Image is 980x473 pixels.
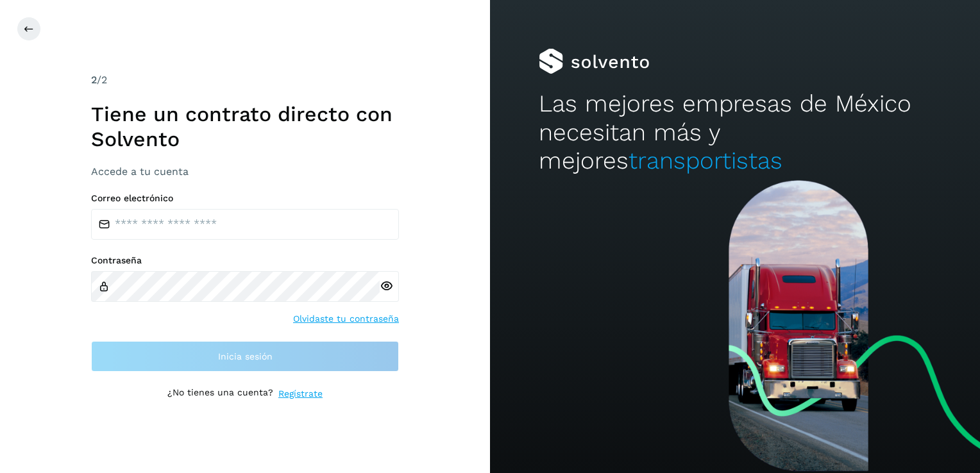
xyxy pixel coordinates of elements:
p: ¿No tienes una cuenta? [167,387,273,401]
span: Inicia sesión [218,352,273,361]
h2: Las mejores empresas de México necesitan más y mejores [539,90,931,175]
a: Regístrate [278,387,323,401]
label: Contraseña [91,255,399,266]
button: Inicia sesión [91,341,399,372]
div: /2 [91,72,399,88]
h1: Tiene un contrato directo con Solvento [91,102,399,151]
a: Olvidaste tu contraseña [293,312,399,326]
span: 2 [91,74,97,86]
span: transportistas [629,147,782,174]
h3: Accede a tu cuenta [91,165,399,178]
label: Correo electrónico [91,193,399,204]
